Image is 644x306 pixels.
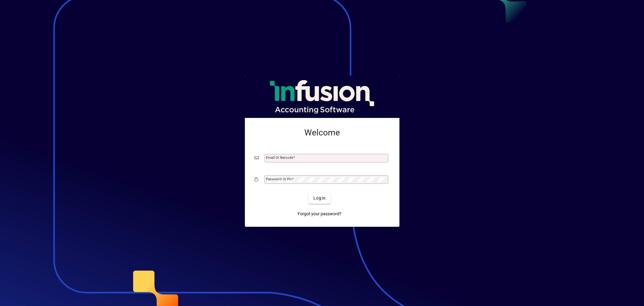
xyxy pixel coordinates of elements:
[266,155,293,160] mat-label: Email or Barcode
[295,209,344,220] a: Forgot your password?
[313,195,326,201] span: Login
[255,128,390,138] h2: Welcome
[298,211,341,217] span: Forgot your password?
[309,193,331,204] button: Login
[266,177,292,181] mat-label: Password or Pin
